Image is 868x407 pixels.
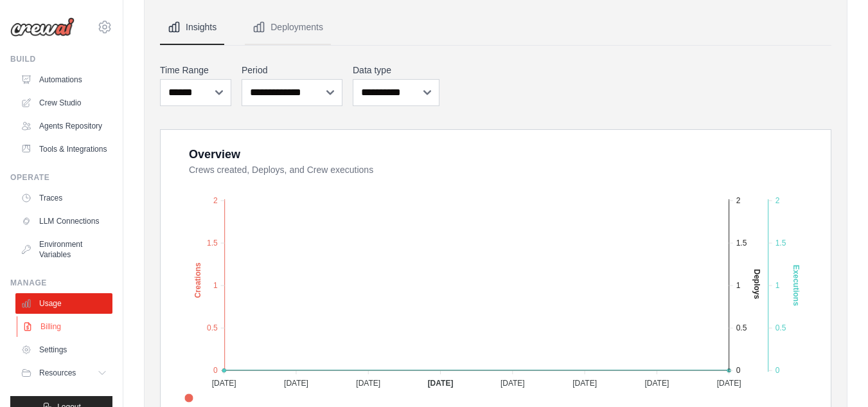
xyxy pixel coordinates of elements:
a: Automations [15,69,112,90]
div: Overview [189,145,240,163]
a: Crew Studio [15,93,112,113]
a: Environment Variables [15,234,112,265]
button: Resources [15,363,112,383]
a: Traces [15,188,112,208]
a: Tools & Integrations [15,139,112,159]
tspan: 1.5 [207,239,218,248]
text: Executions [792,265,801,306]
tspan: 0 [736,366,741,375]
tspan: 1.5 [775,239,786,248]
tspan: 2 [775,196,780,205]
tspan: 2 [736,196,741,205]
button: Deployments [245,10,331,45]
tspan: [DATE] [572,379,597,388]
div: Operate [10,172,112,183]
tspan: 1 [775,281,780,290]
nav: Tabs [160,10,831,45]
tspan: 0.5 [207,323,218,332]
text: Creations [193,262,202,298]
img: Logo [10,17,75,37]
div: Manage [10,278,112,288]
tspan: 0 [775,366,780,375]
tspan: [DATE] [500,379,525,388]
tspan: 1 [213,281,218,290]
button: Insights [160,10,224,45]
tspan: [DATE] [644,379,669,388]
span: Resources [39,368,76,378]
a: LLM Connections [15,211,112,231]
tspan: [DATE] [717,379,741,388]
tspan: 1.5 [736,239,747,248]
tspan: [DATE] [428,379,454,388]
a: Usage [15,293,112,314]
tspan: 0.5 [736,323,747,332]
tspan: 1 [736,281,741,290]
tspan: 0.5 [775,323,786,332]
tspan: [DATE] [356,379,380,388]
tspan: [DATE] [284,379,308,388]
label: Time Range [160,64,231,77]
dt: Crews created, Deploys, and Crew executions [189,163,815,176]
tspan: 0 [213,366,218,375]
label: Data type [353,64,439,77]
div: Build [10,54,112,64]
a: Settings [15,339,112,360]
label: Period [242,64,342,77]
a: Agents Repository [15,116,112,136]
tspan: [DATE] [212,379,236,388]
tspan: 2 [213,196,218,205]
a: Billing [17,316,114,337]
text: Deploys [752,269,761,299]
